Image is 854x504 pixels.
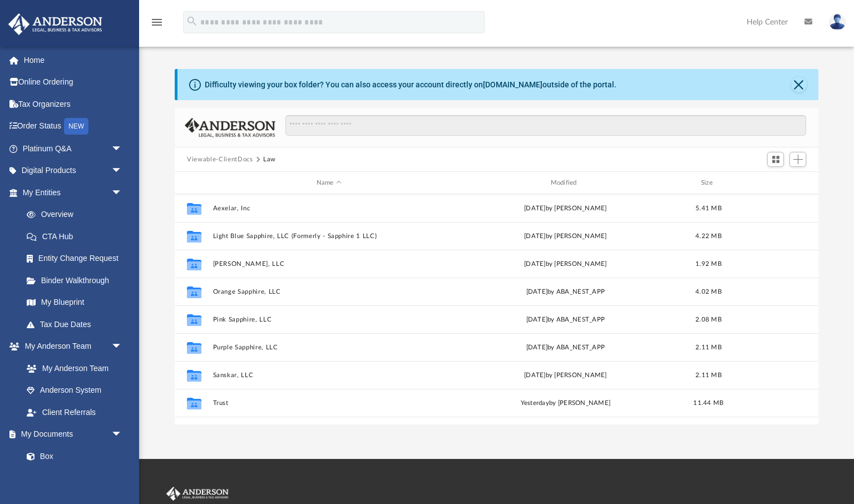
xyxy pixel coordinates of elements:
[205,79,616,91] div: Difficulty viewing your box folder? You can also access your account directly on outside of the p...
[695,344,722,350] span: 2.11 MB
[213,399,445,407] button: Trust
[111,137,134,160] span: arrow_drop_down
[695,289,722,295] span: 4.02 MB
[450,370,682,381] div: [DATE] by [PERSON_NAME]
[16,357,128,379] a: My Anderson Team
[450,398,682,408] div: by [PERSON_NAME]
[450,204,682,214] div: [DATE] by [PERSON_NAME]
[736,178,814,188] div: id
[695,205,722,211] span: 5.41 MB
[16,379,134,402] a: Anderson System
[450,231,682,241] div: [DATE] by [PERSON_NAME]
[164,487,231,501] img: Anderson Advisors Platinum Portal
[213,316,445,323] button: Pink Sapphire, LLC
[829,14,846,30] img: User Pic
[483,80,542,89] a: [DOMAIN_NAME]
[694,400,724,406] span: 11.44 MB
[695,317,722,323] span: 2.08 MB
[789,152,806,167] button: Add
[8,181,139,204] a: My Entitiesarrow_drop_down
[187,155,253,165] button: Viewable-ClientDocs
[16,401,134,423] a: Client Referrals
[450,315,682,325] div: [DATE] by ABA_NEST_APP
[8,335,134,358] a: My Anderson Teamarrow_drop_down
[791,77,807,92] button: Close
[450,259,682,269] div: [DATE] by [PERSON_NAME]
[150,21,164,29] a: menu
[213,344,445,351] button: Purple Sapphire, LLC
[285,115,806,136] input: Search files and folders
[695,261,722,267] span: 1.92 MB
[213,233,445,240] button: Light Blue Sapphire, LLC (Formerly - Sapphire 1 LLC)
[8,423,134,446] a: My Documentsarrow_drop_down
[213,205,445,212] button: Aexelar, Inc
[8,49,139,71] a: Home
[213,260,445,268] button: [PERSON_NAME], LLC
[16,225,139,248] a: CTA Hub
[263,155,276,165] button: Law
[180,178,208,188] div: id
[8,71,139,93] a: Online Ordering
[767,152,784,167] button: Switch to Grid View
[111,423,134,446] span: arrow_drop_down
[16,248,139,270] a: Entity Change Request
[521,400,549,406] span: yesterday
[8,160,139,182] a: Digital Productsarrow_drop_down
[5,13,106,35] img: Anderson Advisors Platinum Portal
[111,160,134,182] span: arrow_drop_down
[150,16,164,29] i: menu
[450,343,682,353] div: [DATE] by ABA_NEST_APP
[8,115,139,138] a: Order StatusNEW
[8,137,139,160] a: Platinum Q&Aarrow_drop_down
[695,233,722,239] span: 4.22 MB
[687,178,731,188] div: Size
[695,372,722,378] span: 2.11 MB
[175,194,818,425] div: grid
[213,288,445,295] button: Orange Sapphire, LLC
[16,445,128,467] a: Box
[186,15,198,27] i: search
[16,204,139,226] a: Overview
[450,287,682,297] div: [DATE] by ABA_NEST_APP
[213,372,445,379] button: Sanskar, LLC
[64,118,88,135] div: NEW
[111,335,134,358] span: arrow_drop_down
[16,269,139,291] a: Binder Walkthrough
[16,313,139,335] a: Tax Due Dates
[16,291,134,314] a: My Blueprint
[450,178,682,188] div: Modified
[213,178,445,188] div: Name
[111,181,134,204] span: arrow_drop_down
[8,93,139,115] a: Tax Organizers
